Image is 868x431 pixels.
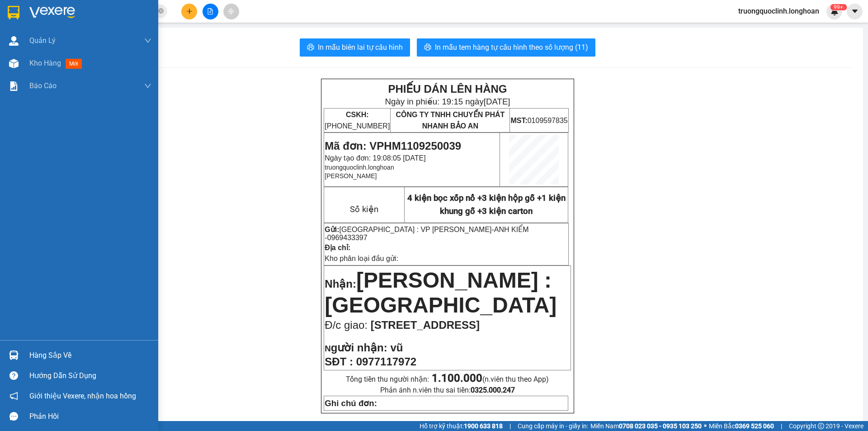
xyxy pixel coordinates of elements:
strong: 0325.000.247 [471,386,515,394]
span: plus [186,8,193,14]
span: Quản Lý [29,35,56,46]
span: message [9,412,18,421]
strong: PHIẾU DÁN LÊN HÀNG [388,83,507,95]
span: In mẫu tem hàng tự cấu hình theo số lượng (11) [435,42,588,53]
div: Phản hồi [29,410,151,423]
span: caret-down [851,7,859,15]
span: Báo cáo [29,80,57,91]
strong: MST: [510,117,527,124]
span: truongquoclinh.longhoan [731,5,826,17]
span: notification [9,392,18,400]
button: printerIn mẫu biên lai tự cấu hình [300,38,410,57]
span: | [509,421,511,431]
span: Hỗ trợ kỹ thuật: [420,421,503,431]
span: (n.viên thu theo App) [432,375,549,384]
span: [STREET_ADDRESS] [371,319,480,331]
span: printer [307,43,314,52]
span: Số kiện [350,204,378,214]
span: Miền Bắc [709,421,774,431]
span: Phản ánh n.viên thu sai tiền: [380,386,515,394]
img: logo-vxr [8,6,19,19]
span: question-circle [9,371,18,380]
span: Nhận: [325,278,356,290]
span: printer [424,43,431,52]
span: Đ/c giao: [325,319,370,331]
span: close-circle [158,7,164,16]
img: warehouse-icon [9,350,19,360]
span: Cung cấp máy in - giấy in: [518,421,588,431]
button: plus [181,4,197,19]
span: [DATE] [484,97,510,106]
span: copyright [818,423,824,429]
strong: 0708 023 035 - 0935 103 250 [619,422,702,430]
span: Kho hàng [29,59,61,67]
strong: 0369 525 060 [735,422,774,430]
button: caret-down [847,4,863,19]
button: aim [223,4,239,19]
span: aim [228,8,234,14]
span: close-circle [158,8,164,14]
img: warehouse-icon [9,59,19,68]
span: Kho phân loại đầu gửi: [325,255,398,262]
span: file-add [207,8,213,14]
span: mới [66,59,82,69]
span: Tổng tiền thu người nhận: [346,375,549,384]
span: ANH KIỂM - [325,226,528,242]
span: Giới thiệu Vexere, nhận hoa hồng [29,390,136,402]
span: gười nhận: [331,341,387,354]
span: Mã đơn: VPHM1109250039 [325,140,461,152]
strong: SĐT : [325,355,353,368]
span: - [325,226,528,242]
button: printerIn mẫu tem hàng tự cấu hình theo số lượng (11) [417,38,595,57]
span: ⚪️ [704,424,707,428]
span: 4 kiện bọc xốp nổ +3 kiện hộp gỗ +1 kiện khung gỗ +3 kiện carton [407,193,566,216]
span: [PERSON_NAME] : [GEOGRAPHIC_DATA] [325,268,557,317]
strong: N [325,344,387,353]
strong: Gửi: [325,226,339,233]
span: 0969433397 [327,234,368,242]
img: warehouse-icon [9,36,19,46]
div: Hướng dẫn sử dụng [29,369,151,383]
strong: Ghi chú đơn: [325,398,377,408]
span: Ngày in phiếu: 19:15 ngày [385,97,510,106]
span: [PERSON_NAME] [325,172,377,180]
img: icon-new-feature [830,7,839,15]
span: down [144,82,151,90]
img: solution-icon [9,81,19,91]
strong: 1.100.000 [432,372,482,384]
span: CÔNG TY TNHH CHUYỂN PHÁT NHANH BẢO AN [396,111,505,130]
span: vũ [390,341,403,354]
span: | [781,421,782,431]
span: In mẫu biên lai tự cấu hình [318,42,403,53]
span: down [144,37,151,44]
span: [GEOGRAPHIC_DATA] : VP [PERSON_NAME] [340,226,492,233]
span: Ngày tạo đơn: 19:08:05 [DATE] [325,154,425,162]
strong: Địa chỉ: [325,244,350,251]
strong: CSKH: [346,111,369,118]
span: Miền Nam [590,421,702,431]
strong: 1900 633 818 [464,422,503,430]
span: truongquoclinh.longhoan [325,164,394,171]
sup: 255 [830,4,847,10]
span: 0977117972 [356,355,416,368]
div: Hàng sắp về [29,349,151,362]
button: file-add [203,4,218,19]
span: 0109597835 [510,117,567,124]
span: [PHONE_NUMBER] [325,111,390,130]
